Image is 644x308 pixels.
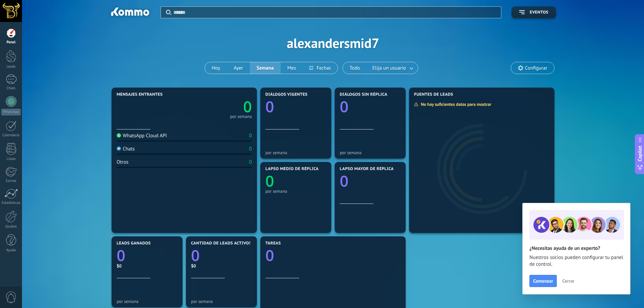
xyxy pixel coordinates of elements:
[265,189,326,194] div: por semana
[117,92,163,97] span: Mensajes entrantes
[529,275,557,287] button: Comenzar
[340,96,349,117] text: 0
[191,299,252,304] div: por semana
[227,62,250,74] button: Ayer
[371,64,407,73] span: Elija un usuario
[637,146,643,161] span: Copilot
[117,133,167,139] div: WhatsApp Cloud API
[281,62,303,74] button: Mes
[265,150,326,155] div: por semana
[1,201,21,205] div: Estadísticas
[1,248,21,253] div: Ayuda
[1,40,21,45] div: Panel
[414,101,496,107] div: No hay suficientes datos para mostrar
[265,241,281,246] span: Tareas
[303,62,337,74] button: Fechas
[340,92,387,97] span: Diálogos sin réplica
[265,92,308,97] span: Diálogos vigentes
[249,159,252,165] div: 0
[1,65,21,69] div: Leads
[529,245,623,252] h2: ¿Necesitas ayuda de un experto?
[1,157,21,161] div: Listas
[191,241,252,246] span: Cantidad de leads activos
[265,96,274,117] text: 0
[265,245,401,266] a: 0
[343,62,367,74] button: Todo
[265,171,274,191] text: 0
[191,263,252,269] div: $0
[1,133,21,138] div: Calendario
[191,245,200,266] text: 0
[414,92,453,97] span: Fuentes de leads
[1,86,21,91] div: Chats
[1,179,21,183] div: Correo
[117,263,177,269] div: $0
[511,6,556,18] button: Eventos
[117,245,125,266] text: 0
[340,167,393,171] span: Lapso mayor de réplica
[559,276,577,286] button: Cerrar
[250,62,281,74] button: Semana
[533,279,553,283] span: Comenzar
[562,279,574,283] span: Cerrar
[117,159,128,165] div: Otros
[529,254,623,268] span: Nuestros socios pueden configurar tu panel de control.
[117,146,121,151] img: Chats
[249,146,252,152] div: 0
[340,150,401,155] div: por semana
[184,96,252,117] a: 0
[117,146,135,152] div: Chats
[117,299,177,304] div: por semana
[367,62,418,74] button: Elija un usuario
[191,245,252,266] a: 0
[205,62,227,74] button: Hoy
[230,115,252,118] div: por semana
[117,241,151,246] span: Leads ganados
[265,167,319,171] span: Lapso medio de réplica
[117,245,177,266] a: 0
[1,109,21,115] div: WhatsApp
[249,133,252,139] div: 0
[340,171,349,191] text: 0
[1,224,21,229] div: Ajustes
[243,96,252,117] text: 0
[525,65,547,71] span: Configurar
[265,245,274,266] text: 0
[530,10,548,15] span: Eventos
[117,133,121,138] img: WhatsApp Cloud API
